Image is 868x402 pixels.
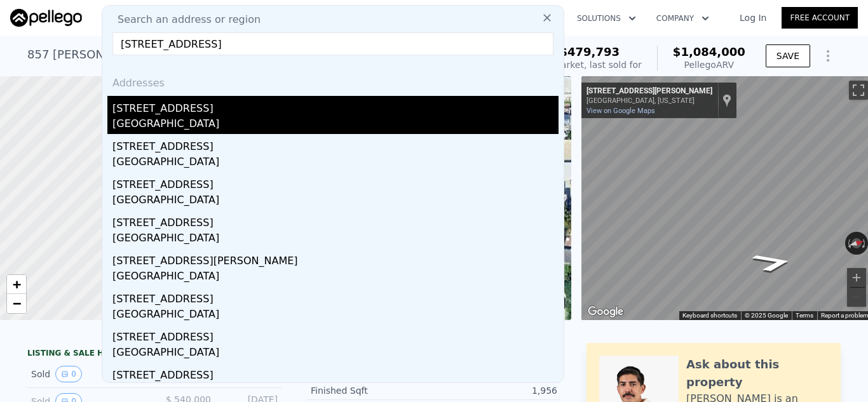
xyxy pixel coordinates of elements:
a: Log In [724,11,782,24]
div: [STREET_ADDRESS][PERSON_NAME] [587,86,712,97]
button: SAVE [766,44,810,67]
div: [STREET_ADDRESS] [112,363,559,383]
button: Rotate counterclockwise [845,232,852,255]
div: Off Market, last sold for [538,58,642,71]
div: [GEOGRAPHIC_DATA] [112,345,559,363]
div: [STREET_ADDRESS] [112,210,559,231]
button: Zoom in [847,268,866,287]
div: Finished Sqft [311,384,434,397]
div: [GEOGRAPHIC_DATA] [112,192,559,210]
div: [STREET_ADDRESS] [112,134,559,154]
a: Zoom in [7,275,26,294]
input: Enter an address, city, region, neighborhood or zip code [112,32,553,55]
div: [GEOGRAPHIC_DATA] [112,154,559,172]
div: Ask about this property [686,356,828,391]
span: $1,084,000 [673,45,745,58]
div: LISTING & SALE HISTORY [27,348,281,361]
span: − [13,295,21,311]
button: Company [646,7,719,30]
span: $479,793 [560,45,620,58]
div: [GEOGRAPHIC_DATA] [112,307,559,325]
div: [STREET_ADDRESS] [112,96,559,116]
div: [STREET_ADDRESS] [112,286,559,307]
div: 857 [PERSON_NAME] , [GEOGRAPHIC_DATA] , CA 90029 [27,46,339,64]
a: Terms (opens in new tab) [796,312,813,319]
div: Pellego ARV [673,58,745,71]
div: 1,956 [434,384,557,397]
span: © 2025 Google [745,312,788,319]
a: Free Account [782,7,858,29]
div: [GEOGRAPHIC_DATA], [US_STATE] [587,97,712,105]
a: Zoom out [7,294,26,313]
button: Zoom out [847,288,866,307]
button: Rotate clockwise [861,232,868,255]
button: View historical data [55,366,82,382]
span: + [13,276,21,292]
button: Show Options [815,43,841,69]
path: Go North, Serrano Pl [735,248,811,276]
button: Toggle fullscreen view [849,81,868,100]
div: [STREET_ADDRESS] [112,325,559,345]
button: Solutions [567,7,646,30]
a: Show location on map [722,93,731,107]
div: Sold [31,366,144,382]
div: [GEOGRAPHIC_DATA] [112,269,559,286]
img: Google [585,304,627,320]
div: [GEOGRAPHIC_DATA] [112,116,559,134]
img: Pellego [10,9,82,27]
div: [GEOGRAPHIC_DATA] [112,231,559,248]
div: [STREET_ADDRESS][PERSON_NAME] [112,248,559,269]
a: Open this area in Google Maps (opens a new window) [585,304,627,320]
div: [STREET_ADDRESS] [112,172,559,192]
div: Addresses [107,65,559,96]
button: Keyboard shortcuts [682,311,737,320]
a: View on Google Maps [587,107,655,115]
span: Search an address or region [107,12,261,27]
